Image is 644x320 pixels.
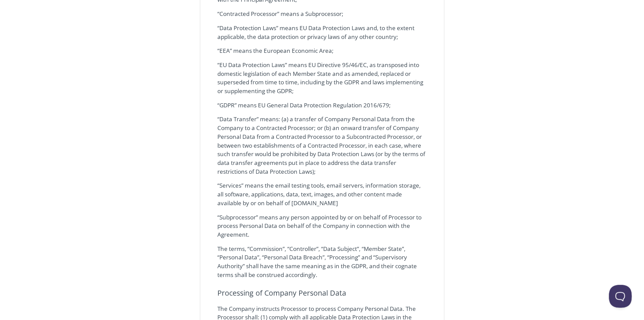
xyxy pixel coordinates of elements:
[609,285,632,308] iframe: Help Scout Beacon - Open
[217,24,427,41] p: “Data Protection Laws” means EU Data Protection Laws and, to the extent applicable, the data prot...
[217,9,427,18] p: “Contracted Processor” means a Subprocessor;
[217,287,427,299] h6: Processing of Company Personal Data
[217,244,427,279] p: The terms, “Commission”, “Controller”, “Data Subject”, “Member State”, “Personal Data”, “Personal...
[217,101,427,110] p: “GDPR” means EU General Data Protection Regulation 2016/679;
[217,115,427,176] p: “Data Transfer” means: (a) a transfer of Company Personal Data from the Company to a Contracted P...
[217,181,427,207] p: “Services” means the email testing tools, email servers, information storage, all software, appli...
[217,213,427,239] p: “Subprocessor” means any person appointed by or on behalf of Processor to process Personal Data o...
[217,61,427,95] p: “EU Data Protection Laws” means EU Directive 95/46/EC, as transposed into domestic legislation of...
[217,46,427,55] p: “EEA” means the European Economic Area;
